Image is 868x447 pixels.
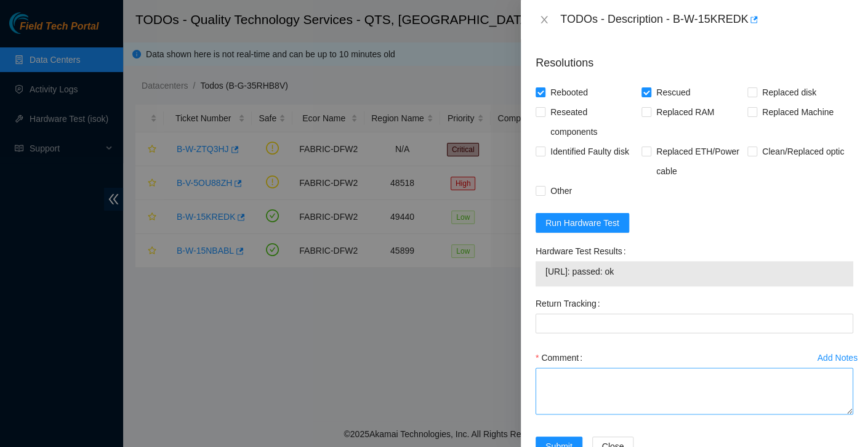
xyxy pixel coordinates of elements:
[536,313,853,333] input: Return Tracking
[536,45,853,71] p: Resolutions
[545,216,619,230] span: Run Hardware Test
[536,348,587,368] label: Comment
[651,142,747,181] span: Replaced ETH/Power cable
[536,14,553,26] button: Close
[545,142,634,161] span: Identified Faulty disk
[757,142,849,161] span: Clean/Replaced optic
[651,83,695,102] span: Rescued
[539,15,549,25] span: close
[545,265,843,278] span: [URL]: passed: ok
[545,83,593,102] span: Rebooted
[757,102,838,122] span: Replaced Machine
[536,213,629,233] button: Run Hardware Test
[536,294,605,313] label: Return Tracking
[536,368,853,414] textarea: Comment
[536,241,630,261] label: Hardware Test Results
[545,181,577,201] span: Other
[818,353,858,362] div: Add Notes
[651,102,719,122] span: Replaced RAM
[560,10,853,30] div: TODOs - Description - B-W-15KREDK
[757,83,821,102] span: Replaced disk
[817,348,858,368] button: Add Notes
[545,102,641,142] span: Reseated components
